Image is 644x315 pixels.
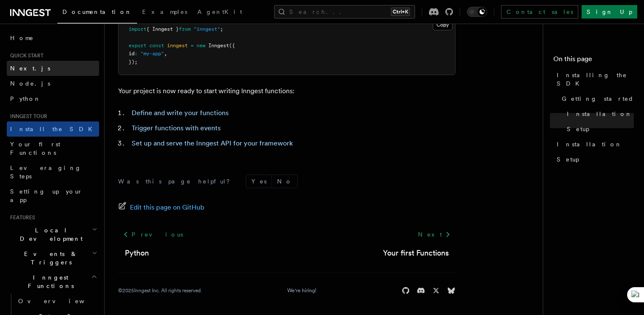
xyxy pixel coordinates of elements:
span: Installation [557,140,622,148]
span: Home [10,34,34,42]
button: Search...Ctrl+K [274,5,415,19]
a: Overview [15,293,99,309]
a: Python [7,91,99,106]
button: No [272,175,297,188]
span: AgentKit [197,8,242,15]
span: Features [7,214,35,221]
span: Next.js [10,65,50,72]
span: import [129,26,146,32]
a: Setting up your app [7,184,99,207]
a: Define and write your functions [132,109,229,117]
span: "my-app" [140,51,164,57]
span: Setup [567,125,589,133]
span: Your first Functions [10,141,60,156]
span: Documentation [62,8,132,15]
span: Inngest tour [7,113,47,120]
span: Node.js [10,80,50,87]
span: Local Development [7,226,92,243]
span: from [179,26,191,32]
a: Getting started [558,91,634,106]
span: Examples [142,8,187,15]
span: Inngest Functions [7,273,91,290]
span: Leveraging Steps [10,164,81,180]
a: Previous [118,227,188,242]
span: inngest [167,43,188,48]
a: We're hiring! [287,287,316,294]
span: , [164,51,167,57]
span: ; [220,26,223,32]
a: Set up and serve the Inngest API for your framework [132,139,293,147]
span: : [135,51,137,57]
span: Setting up your app [10,188,83,203]
a: Documentation [57,3,137,24]
span: Inngest [208,43,229,48]
span: = [191,43,194,48]
button: Copy [433,19,453,30]
span: Edit this page on GitHub [130,202,205,213]
a: Python [125,247,149,259]
a: Sign Up [582,5,637,19]
span: Installing the SDK [557,71,634,88]
a: Trigger functions with events [132,124,221,132]
button: Toggle dark mode [467,7,487,17]
span: Installation [567,110,632,118]
button: Local Development [7,223,99,246]
span: Events & Triggers [7,250,92,267]
kbd: Ctrl+K [391,8,410,16]
a: Installation [563,106,634,121]
a: Your first Functions [383,247,449,259]
p: Your project is now ready to start writing Inngest functions: [118,85,455,97]
a: Edit this page on GitHub [118,202,205,213]
a: Installing the SDK [553,67,634,91]
h4: On this page [553,54,634,67]
a: Install the SDK [7,121,99,137]
a: Installation [553,137,634,152]
span: Setup [557,155,579,164]
span: Getting started [562,94,634,103]
button: Events & Triggers [7,246,99,270]
span: new [197,43,205,48]
span: { Inngest } [146,26,179,32]
a: Setup [553,152,634,167]
span: Install the SDK [10,126,97,132]
div: © 2025 Inngest Inc. All rights reserved. [118,287,202,294]
a: Contact sales [501,5,578,19]
a: Next [413,227,455,242]
button: Yes [246,175,272,188]
a: AgentKit [192,3,247,23]
a: Leveraging Steps [7,160,99,184]
a: Home [7,30,99,46]
a: Node.js [7,76,99,91]
span: "inngest" [194,26,220,32]
span: export [129,43,146,48]
button: Inngest Functions [7,270,99,293]
p: Was this page helpful? [118,177,236,186]
span: Overview [18,298,105,304]
a: Your first Functions [7,137,99,160]
span: ({ [229,43,235,48]
a: Next.js [7,61,99,76]
span: id [129,51,135,57]
span: Python [10,95,41,102]
span: }); [129,59,137,65]
span: const [149,43,164,48]
a: Setup [563,121,634,137]
span: Quick start [7,52,43,59]
a: Examples [137,3,192,23]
